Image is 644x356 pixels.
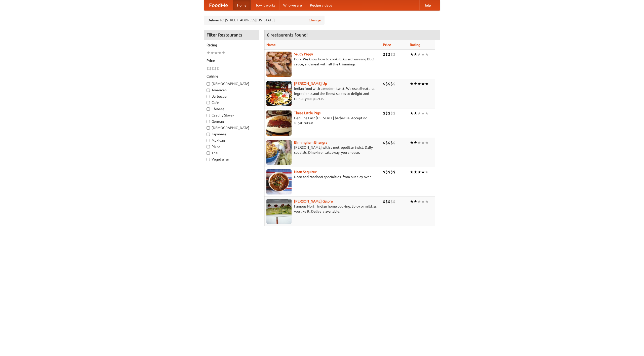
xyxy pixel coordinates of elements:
[383,140,385,145] li: $
[210,50,214,56] li: ★
[207,151,210,155] input: Thai
[294,111,320,115] b: Three Little Pigs
[217,66,219,71] li: $
[266,140,292,165] img: bhangra.jpg
[207,126,210,130] input: [DEMOGRAPHIC_DATA]
[410,43,420,47] a: Rating
[383,110,385,116] li: $
[421,52,425,57] li: ★
[266,52,292,77] img: saucy.jpg
[383,199,385,204] li: $
[410,140,414,145] li: ★
[421,110,425,116] li: ★
[207,139,210,142] input: Mexican
[207,120,210,123] input: German
[207,114,210,117] input: Czech / Slovak
[417,52,421,57] li: ★
[421,199,425,204] li: ★
[410,199,414,204] li: ★
[410,52,414,57] li: ★
[266,145,379,155] p: [PERSON_NAME] with a metropolitan twist. Daily specials. Dine-in or takeaway, you choose.
[383,52,385,57] li: $
[425,110,429,116] li: ★
[421,140,425,145] li: ★
[414,81,417,87] li: ★
[266,115,379,126] p: Genuine East [US_STATE] barbecue. Accept no substitutes!
[266,43,276,47] a: Name
[279,0,306,10] a: Who we are
[294,52,313,56] a: Saucy Piggy
[417,169,421,175] li: ★
[207,158,210,161] input: Vegetarian
[385,169,388,175] li: $
[266,174,379,179] p: Naan and tandoori specialties, from our clay oven.
[417,81,421,87] li: ★
[383,43,391,47] a: Price
[294,199,333,203] a: [PERSON_NAME] Galore
[266,81,292,106] img: curryup.jpg
[309,18,321,23] a: Change
[414,110,417,116] li: ★
[266,204,379,214] p: Famous North Indian home cooking. Spicy or mild, as you like it. Delivery available.
[207,157,256,162] label: Vegetarian
[425,81,429,87] li: ★
[207,66,209,71] li: $
[214,50,218,56] li: ★
[207,74,256,79] h5: Cuisine
[417,199,421,204] li: ★
[417,140,421,145] li: ★
[218,50,222,56] li: ★
[390,140,393,145] li: $
[388,81,390,87] li: $
[207,43,256,48] h5: Rating
[207,100,256,105] label: Cafe
[425,140,429,145] li: ★
[414,140,417,145] li: ★
[388,169,390,175] li: $
[294,140,327,144] b: Birmingham Bhangra
[207,145,210,148] input: Pizza
[212,66,214,71] li: $
[385,199,388,204] li: $
[207,132,256,137] label: Japanese
[294,170,316,174] a: Naan Sequitur
[390,110,393,116] li: $
[393,199,395,204] li: $
[207,50,210,56] li: ★
[266,57,379,67] p: Pork. We know how to cook it. Award-winning BBQ sauce, and meat with all the trimmings.
[385,110,388,116] li: $
[207,95,210,98] input: Barbecue
[385,52,388,57] li: $
[410,169,414,175] li: ★
[207,58,256,63] h5: Price
[266,110,292,136] img: littlepigs.jpg
[393,52,395,57] li: $
[410,81,414,87] li: ★
[233,0,251,10] a: Home
[414,199,417,204] li: ★
[207,144,256,149] label: Pizza
[390,169,393,175] li: $
[222,50,225,56] li: ★
[266,199,292,224] img: currygalore.jpg
[306,0,336,10] a: Recipe videos
[388,199,390,204] li: $
[383,169,385,175] li: $
[214,66,217,71] li: $
[207,119,256,124] label: German
[385,81,388,87] li: $
[393,81,395,87] li: $
[294,82,327,86] b: [PERSON_NAME] Up
[207,113,256,118] label: Czech / Slovak
[251,0,279,10] a: How it works
[207,106,256,111] label: Chinese
[425,169,429,175] li: ★
[421,81,425,87] li: ★
[204,16,325,25] div: Deliver to: [STREET_ADDRESS][US_STATE]
[207,88,256,93] label: American
[419,0,435,10] a: Help
[390,52,393,57] li: $
[393,169,395,175] li: $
